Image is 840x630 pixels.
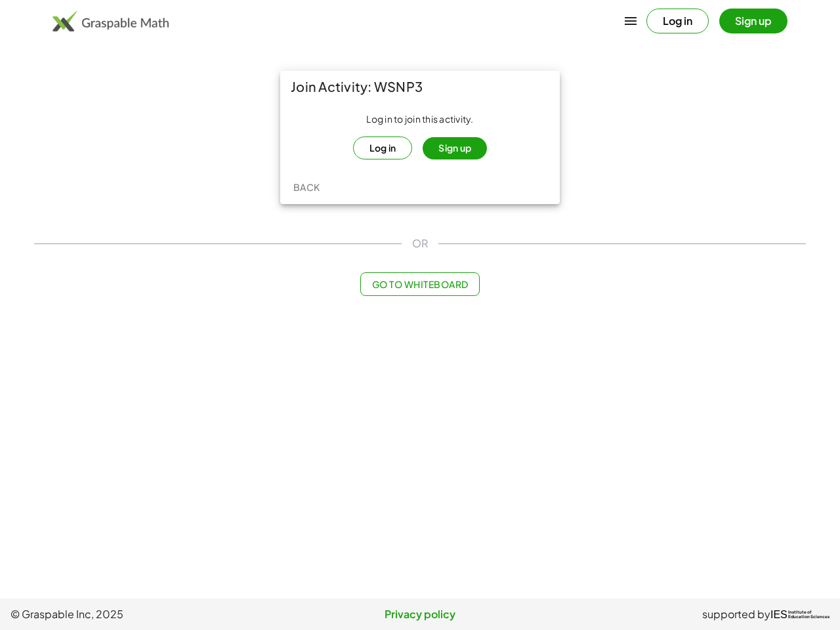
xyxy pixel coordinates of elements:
span: Go to Whiteboard [371,278,468,290]
span: IES [770,608,787,621]
span: Back [293,181,320,193]
button: Back [285,175,327,199]
button: Sign up [423,137,487,159]
a: Privacy policy [283,606,556,622]
div: Log in to join this activity. [291,113,549,159]
span: © Graspable Inc, 2025 [10,606,283,622]
span: OR [412,236,428,251]
button: Log in [646,9,709,33]
span: Institute of Education Sciences [788,610,829,619]
button: Sign up [719,9,787,33]
div: Join Activity: WSNP3 [280,71,560,102]
a: IESInstitute ofEducation Sciences [770,606,829,622]
span: supported by [702,606,770,622]
button: Go to Whiteboard [360,272,479,296]
button: Log in [353,136,413,159]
